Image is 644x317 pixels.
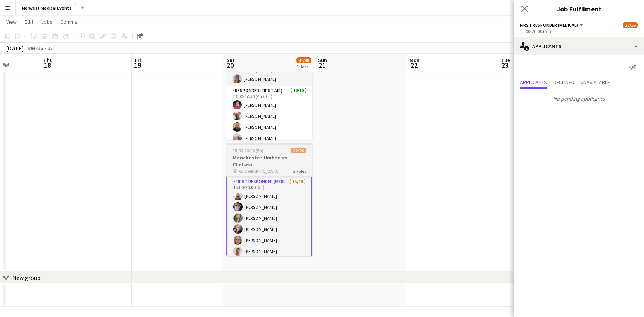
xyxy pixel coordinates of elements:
h3: Manchester United vs Chelsea [226,154,312,168]
span: Declined [553,80,574,85]
span: Jobs [41,18,52,25]
span: Thu [43,57,53,63]
span: Sun [318,57,327,63]
span: View [6,18,17,25]
span: Mon [410,57,420,63]
a: View [3,17,20,27]
div: 3 Jobs [297,64,311,70]
span: 21 [317,61,327,70]
button: Norwest Medical Events [16,0,78,15]
app-card-role: Comms Manager1/113:00-17:30 (4h30m)[PERSON_NAME] [226,60,312,86]
p: No pending applicants [514,92,644,105]
span: 20 [225,61,235,70]
span: 41/48 [296,57,311,63]
div: [DATE] [6,44,24,52]
span: Comms [60,18,77,25]
span: First Responder (Medical) [520,22,578,28]
h3: Job Fulfilment [514,4,644,14]
span: 3 Roles [293,168,306,174]
span: 18 [42,61,53,70]
span: Applicants [520,80,547,85]
span: Unavailable [580,80,610,85]
app-job-card: 15:00-20:00 (5h)22/26Manchester United vs Chelsea [GEOGRAPHIC_DATA]3 RolesFirst Responder (Medica... [226,143,312,256]
div: New group [12,274,41,281]
span: Sat [226,57,235,63]
span: 23 [500,61,510,70]
app-job-card: 13:00-17:30 (4h30m)12/12Burnley FC vs Nottingham Forest Turf Moor3 RolesComms Manager1/113:00-17:... [226,27,312,140]
app-card-role: Responder (First Aid)10/1013:00-17:30 (4h30m)[PERSON_NAME][PERSON_NAME][PERSON_NAME][PERSON_NAME] [226,86,312,212]
span: Edit [25,18,33,25]
span: 15:00-20:00 (5h) [233,148,264,153]
div: BST [48,45,55,51]
span: 22 [408,61,420,70]
span: Fri [135,57,141,63]
div: 15:00-20:00 (5h) [520,28,638,34]
a: Comms [57,17,80,27]
a: Jobs [38,17,56,27]
span: [GEOGRAPHIC_DATA] [238,168,280,174]
span: 22/26 [623,22,638,28]
span: Week 38 [25,45,44,51]
button: First Responder (Medical) [520,22,584,28]
span: 19 [134,61,141,70]
div: Applicants [514,37,644,55]
span: Tue [501,57,510,63]
a: Edit [21,17,36,27]
span: 22/26 [291,148,306,153]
